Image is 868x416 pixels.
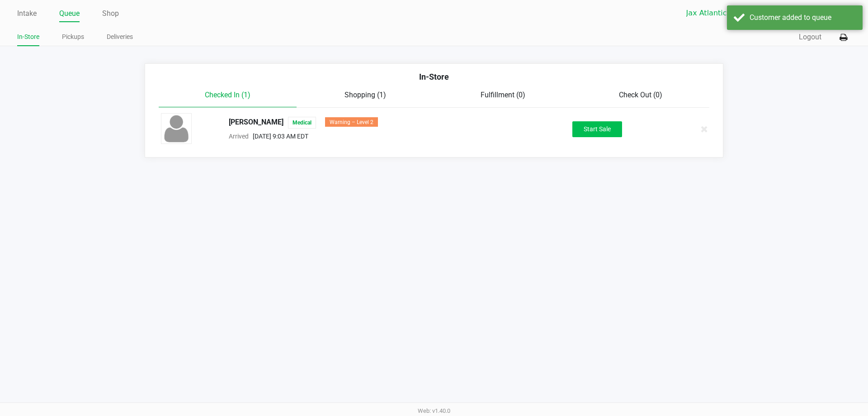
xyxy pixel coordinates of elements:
[418,407,450,414] span: Web: v1.40.0
[799,32,821,43] button: Logout
[288,117,316,129] span: Medical
[686,8,774,19] span: Jax Atlantic WC
[59,7,80,20] a: Queue
[572,121,622,137] button: Start Sale
[780,5,793,21] button: Select
[102,7,119,20] a: Shop
[205,91,250,99] span: Checked In (1)
[481,91,525,99] span: Fulfillment (0)
[619,91,662,99] span: Check Out (0)
[249,133,308,140] span: [DATE] 9:03 AM EDT
[344,91,386,99] span: Shopping (1)
[17,7,37,20] a: Intake
[325,117,378,127] div: Warning – Level 2
[419,72,449,81] span: In-Store
[17,31,39,43] a: In-Store
[229,133,249,140] span: Arrived
[750,12,856,23] div: Customer added to queue
[62,31,84,43] a: Pickups
[107,31,133,43] a: Deliveries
